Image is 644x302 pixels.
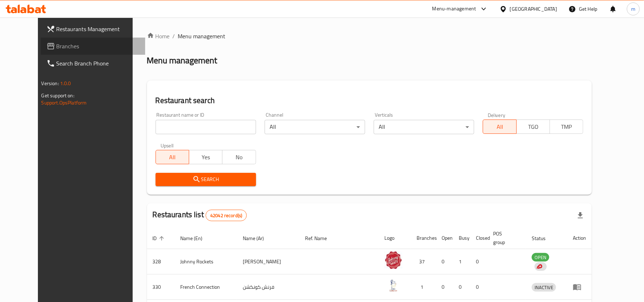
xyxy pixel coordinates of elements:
[536,263,542,270] img: delivery hero logo
[156,95,584,106] h2: Restaurant search
[384,251,402,269] img: Johnny Rockets
[470,249,487,274] td: 0
[181,234,212,243] span: Name (En)
[156,150,189,164] button: All
[161,143,174,148] label: Upsell
[510,5,557,13] div: [GEOGRAPHIC_DATA]
[175,274,237,300] td: French Connection
[553,122,580,132] span: TMP
[41,79,59,88] span: Version:
[147,32,170,40] a: Home
[173,32,175,40] li: /
[532,283,556,292] span: INACTIVE
[147,274,175,300] td: 330
[225,152,253,162] span: No
[486,122,513,132] span: All
[535,262,547,271] div: Indicates that the vendor menu management has been moved to DH Catalog service
[550,120,583,134] button: TMP
[573,283,586,291] div: Menu
[175,249,237,274] td: Johnny Rockets
[41,91,74,100] span: Get support on:
[488,112,506,117] label: Delivery
[631,5,635,13] span: m
[41,55,146,72] a: Search Branch Phone
[374,120,474,134] div: All
[56,25,140,33] span: Restaurants Management
[532,283,556,292] div: INACTIVE
[532,234,555,243] span: Status
[41,20,146,38] a: Restaurants Management
[147,55,217,66] h2: Menu management
[237,274,299,300] td: فرنش كونكشن
[379,227,411,249] th: Logo
[178,32,226,40] span: Menu management
[161,175,250,184] span: Search
[411,274,436,300] td: 1
[432,5,476,13] div: Menu-management
[411,227,436,249] th: Branches
[56,59,140,68] span: Search Branch Phone
[265,120,365,134] div: All
[243,234,273,243] span: Name (Ar)
[384,277,402,294] img: French Connection
[153,209,247,221] h2: Restaurants list
[41,38,146,55] a: Branches
[411,249,436,274] td: 37
[493,229,517,247] span: POS group
[192,152,220,162] span: Yes
[153,234,166,243] span: ID
[453,274,470,300] td: 0
[60,79,71,88] span: 1.0.0
[436,274,453,300] td: 0
[147,249,175,274] td: 328
[189,150,222,164] button: Yes
[453,227,470,249] th: Busy
[156,173,256,186] button: Search
[470,274,487,300] td: 0
[567,227,592,249] th: Action
[156,120,256,134] input: Search for restaurant name or ID..
[520,122,547,132] span: TGO
[453,249,470,274] td: 1
[516,120,550,134] button: TGO
[159,152,186,162] span: All
[436,249,453,274] td: 0
[147,32,592,40] nav: breadcrumb
[572,207,589,224] div: Export file
[237,249,299,274] td: [PERSON_NAME]
[305,234,336,243] span: Ref. Name
[436,227,453,249] th: Open
[206,212,246,219] span: 42042 record(s)
[483,120,516,134] button: All
[41,98,87,107] a: Support.OpsPlatform
[470,227,487,249] th: Closed
[532,253,549,262] span: OPEN
[222,150,256,164] button: No
[206,210,247,221] div: Total records count
[56,42,140,50] span: Branches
